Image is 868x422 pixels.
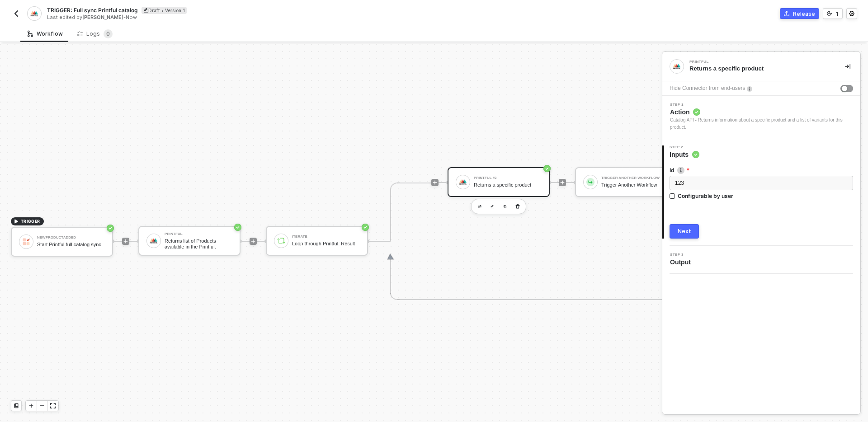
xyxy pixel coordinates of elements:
[250,239,256,244] span: icon-play
[277,237,285,245] img: icon
[689,65,830,73] div: Returns a specific product
[662,145,860,239] div: Step 2Inputs Idicon-info123Configurable by userNext
[474,201,485,212] button: edit-cred
[104,29,113,38] sup: 0
[37,236,105,239] div: NewProductAdded
[670,258,694,267] span: Output
[30,9,38,18] img: integration-icon
[37,242,105,248] div: Start Printful full catalog sync
[670,253,694,257] span: Step 3
[675,180,684,186] span: 123
[491,205,494,209] img: edit-cred
[678,228,691,235] div: Next
[601,182,669,188] div: Trigger Another Workflow
[689,60,825,64] div: Printful
[601,176,669,180] div: Trigger Another Workflow
[662,103,860,131] div: Step 1Action Catalog API - Returns information about a specific product and a list of variants fo...
[543,165,551,172] span: icon-success-page
[14,219,19,224] span: icon-play
[670,103,853,107] span: Step 1
[143,8,148,13] span: icon-edit
[677,167,684,174] img: icon-info
[793,10,815,18] div: Release
[500,201,510,212] button: copy-block
[784,11,789,16] span: icon-commerce
[142,7,187,14] div: Draft • Version 1
[50,403,56,408] span: icon-expand
[165,232,232,236] div: Printful
[670,224,699,239] button: Next
[150,237,158,245] img: icon
[827,11,832,16] span: icon-versioning
[474,176,542,180] div: Printful #2
[747,86,752,92] img: icon-info
[292,241,360,247] div: Loop through Printful: Result
[47,6,138,14] span: TRIGGER: Full sync Printful catalog
[13,10,20,17] img: back
[39,403,45,408] span: icon-minus
[474,182,542,188] div: Returns a specific product
[432,180,438,185] span: icon-play
[503,205,507,208] img: copy-block
[478,205,481,208] img: edit-cred
[362,224,369,231] span: icon-success-page
[459,178,467,186] img: icon
[560,180,565,185] span: icon-play
[678,192,733,200] div: Configurable by user
[165,238,232,249] div: Returns list of Products available in the Printful.
[123,239,128,244] span: icon-play
[77,29,113,38] div: Logs
[22,238,30,246] img: icon
[82,14,123,20] span: [PERSON_NAME]
[836,10,839,18] div: 1
[670,108,853,117] span: Action
[11,8,22,19] button: back
[670,84,745,93] div: Hide Connector from end-users
[823,8,843,19] button: 1
[234,224,241,231] span: icon-success-page
[849,11,854,16] span: icon-settings
[845,64,850,69] span: icon-collapse-right
[670,166,853,174] label: Id
[107,225,114,232] span: icon-success-page
[487,201,498,212] button: edit-cred
[780,8,819,19] button: Release
[586,178,594,186] img: icon
[670,117,853,131] div: Catalog API - Returns information about a specific product and a list of variants for this product.
[673,62,681,70] img: integration-icon
[670,145,699,149] span: Step 2
[28,30,63,38] div: Workflow
[670,150,699,159] span: Inputs
[21,218,40,225] span: TRIGGER
[292,235,360,239] div: Iterate
[47,14,433,21] div: Last edited by - Now
[28,403,34,408] span: icon-play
